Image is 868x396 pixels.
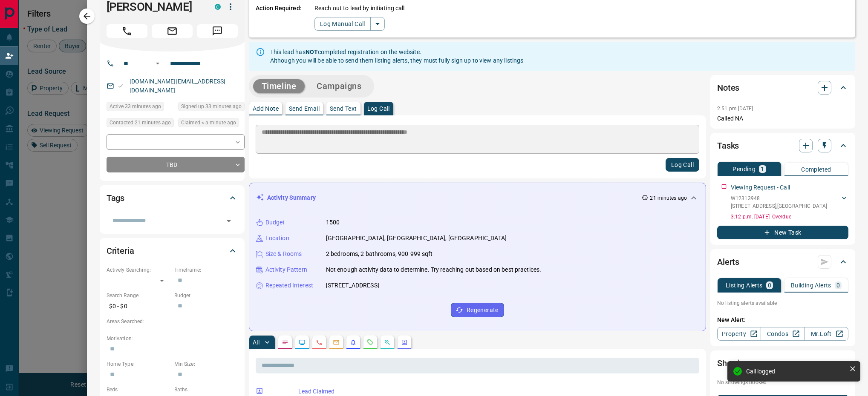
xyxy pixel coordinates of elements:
span: Email [152,24,193,38]
div: Showings [717,353,848,373]
div: Tags [107,188,238,208]
svg: Notes [282,339,288,346]
p: Pending [732,166,756,172]
button: Campaigns [308,79,370,93]
p: No showings booked [717,379,848,386]
p: Send Email [289,106,320,112]
p: Add Note [253,106,279,112]
p: No listing alerts available [717,299,848,307]
p: Action Required: [256,4,302,31]
p: Lead Claimed [298,387,696,396]
div: split button [314,17,385,31]
a: Property [717,327,761,341]
p: All [253,339,260,345]
p: 0 [836,282,840,288]
svg: Lead Browsing Activity [299,339,306,346]
div: TBD [107,157,245,172]
p: [GEOGRAPHIC_DATA], [GEOGRAPHIC_DATA], [GEOGRAPHIC_DATA] [326,234,507,243]
div: Mon Aug 18 2025 [178,102,245,114]
p: 2:51 pm [DATE] [717,106,753,112]
span: Message [197,24,238,38]
div: Call logged [746,368,846,375]
button: Timeline [253,79,305,93]
div: W12313948[STREET_ADDRESS],[GEOGRAPHIC_DATA] [731,193,848,212]
span: Call [107,24,147,38]
p: Activity Summary [267,193,316,202]
svg: Calls [316,339,323,346]
div: Alerts [717,252,848,272]
button: Log Manual Call [314,17,371,31]
p: Reach out to lead by initiating call [314,4,405,13]
div: Mon Aug 18 2025 [178,118,245,130]
p: Timeframe: [174,266,238,274]
svg: Emails [333,339,340,346]
span: Claimed < a minute ago [181,118,236,127]
p: Beds: [107,386,170,393]
a: Condos [761,327,805,341]
span: Signed up 33 minutes ago [181,102,242,111]
p: Areas Searched: [107,318,238,325]
p: [STREET_ADDRESS] , [GEOGRAPHIC_DATA] [731,202,827,210]
button: New Task [717,226,848,239]
p: Building Alerts [791,282,831,288]
div: Notes [717,77,848,98]
h2: Notes [717,81,739,95]
p: Min Size: [174,360,238,368]
button: Open [223,215,235,227]
svg: Requests [367,339,374,346]
p: $0 - $0 [107,299,170,313]
p: Baths: [174,386,238,393]
p: 2 bedrooms, 2 bathrooms, 900-999 sqft [326,250,433,258]
span: Contacted 21 minutes ago [110,118,171,127]
p: [STREET_ADDRESS] [326,281,379,290]
p: Budget: [174,292,238,299]
p: Actively Searching: [107,266,170,274]
h2: Showings [717,356,753,370]
svg: Listing Alerts [350,339,357,346]
p: Not enough activity data to determine. Try reaching out based on best practices. [326,265,542,274]
p: Send Text [330,106,357,112]
a: [DOMAIN_NAME][EMAIL_ADDRESS][DOMAIN_NAME] [130,78,226,94]
p: Viewing Request - Call [731,183,790,192]
p: 3:12 p.m. [DATE] - Overdue [731,213,848,221]
button: Regenerate [451,303,504,317]
p: 1500 [326,218,340,227]
p: Search Range: [107,292,170,299]
button: Log Call [666,158,699,172]
h2: Alerts [717,255,739,269]
p: Activity Pattern [265,265,307,274]
div: Tasks [717,135,848,156]
p: Location [265,234,289,243]
h2: Criteria [107,244,134,258]
h2: Tags [107,191,124,205]
h2: Tasks [717,139,739,152]
div: Activity Summary21 minutes ago [256,190,699,206]
svg: Opportunities [384,339,391,346]
p: Called NA [717,114,848,123]
p: 0 [768,282,771,288]
button: Open [153,58,163,69]
p: Log Call [367,106,390,112]
p: Size & Rooms [265,250,302,258]
p: W12313948 [731,195,827,202]
svg: Agent Actions [401,339,408,346]
a: Mr.Loft [805,327,848,341]
div: Criteria [107,241,238,261]
strong: NOT [306,49,318,55]
p: New Alert: [717,316,848,324]
span: Active 33 minutes ago [110,102,161,111]
p: 21 minutes ago [650,194,687,202]
svg: Email Valid [118,83,124,89]
div: Mon Aug 18 2025 [107,118,174,130]
p: 1 [761,166,764,172]
p: Budget [265,218,285,227]
p: Repeated Interest [265,281,313,290]
div: This lead has completed registration on the website. Although you will be able to send them listi... [270,44,524,68]
p: Motivation: [107,335,238,342]
p: Completed [801,166,831,172]
div: Mon Aug 18 2025 [107,102,174,114]
p: Listing Alerts [726,282,763,288]
div: condos.ca [215,4,221,10]
p: Home Type: [107,360,170,368]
